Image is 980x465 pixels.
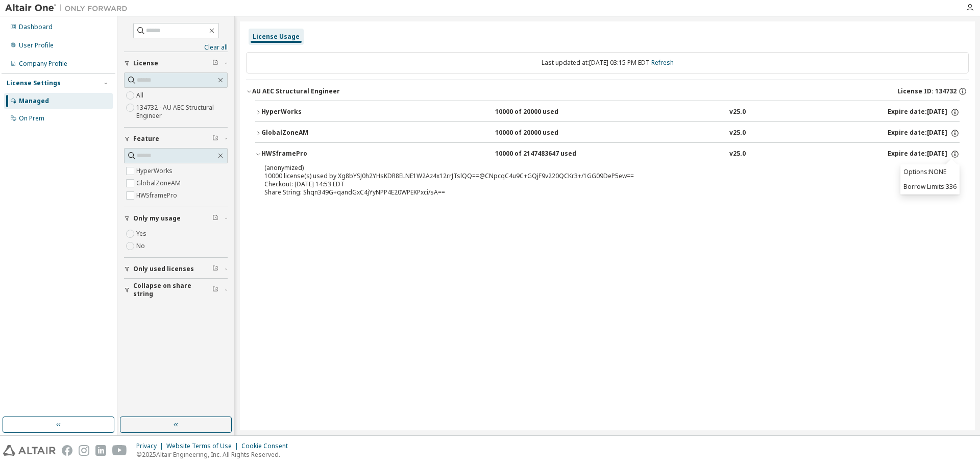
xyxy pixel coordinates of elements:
span: Only my usage [133,214,181,223]
div: v25.0 [729,129,746,138]
span: License [133,59,158,67]
div: HyperWorks [261,108,353,117]
div: Share String: Shqn349G+qandGxC4jYyNPP4E20WPEKPxci/sA== [264,188,926,197]
div: AU AEC Structural Engineer [252,87,340,95]
span: Only used licenses [133,265,194,273]
button: HyperWorks10000 of 20000 usedv25.0Expire date:[DATE] [255,101,960,124]
div: v25.0 [729,108,746,117]
div: On Prem [19,114,44,123]
div: Expire date: [DATE] [888,108,960,117]
div: Privacy [136,442,166,450]
button: Feature [124,128,228,150]
div: Website Terms of Use [166,442,241,450]
div: v25.0 [729,150,746,159]
div: Dashboard [19,23,53,31]
img: instagram.svg [79,445,89,456]
img: linkedin.svg [95,445,106,456]
button: AU AEC Structural EngineerLicense ID: 134732 [246,80,969,103]
div: Cookie Consent [241,442,294,450]
span: Clear filter [212,265,218,273]
label: Yes [136,228,149,240]
a: Clear all [124,43,228,52]
div: Checkout: [DATE] 14:53 EDT [264,180,926,188]
div: 10000 license(s) used by Xg8bYSJ0h2YHsKDR8ELNE1W2Az4x12rrJTslQQ==@CNpcqC4u9C+GQjF9v220QCKr3+/1GG0... [264,163,926,180]
div: 10000 of 2147483647 used [495,150,587,159]
label: HyperWorks [136,165,175,177]
div: HWSframePro [261,150,353,159]
div: Expire date: [DATE] [888,129,960,138]
p: Options: NONE [903,167,957,176]
button: Only my usage [124,207,228,230]
label: GlobalZoneAM [136,177,183,189]
img: altair_logo.svg [3,445,56,456]
div: Company Profile [19,60,67,68]
label: All [136,89,145,102]
img: facebook.svg [62,445,72,456]
span: Clear filter [212,286,218,294]
button: Only used licenses [124,258,228,280]
span: Clear filter [212,135,218,143]
div: Expire date: [DATE] [888,150,960,159]
span: Clear filter [212,59,218,67]
div: User Profile [19,41,54,50]
div: Last updated at: [DATE] 03:15 PM EDT [246,52,969,74]
span: Clear filter [212,214,218,223]
label: HWSframePro [136,189,179,202]
div: 10000 of 20000 used [495,108,587,117]
span: License ID: 134732 [897,87,957,95]
img: Altair One [5,3,133,13]
p: Borrow Limits: 336 [903,182,957,191]
label: 134732 - AU AEC Structural Engineer [136,102,228,122]
span: Feature [133,135,159,143]
div: 10000 of 20000 used [495,129,587,138]
button: HWSframePro10000 of 2147483647 usedv25.0Expire date:[DATE] [255,143,960,165]
img: youtube.svg [112,445,127,456]
div: License Settings [7,79,61,87]
button: Collapse on share string [124,279,228,301]
button: License [124,52,228,75]
div: License Usage [253,33,300,41]
label: No [136,240,147,252]
div: GlobalZoneAM [261,129,353,138]
p: (anonymized) [264,163,926,172]
span: Collapse on share string [133,282,212,298]
div: Managed [19,97,49,105]
button: GlobalZoneAM10000 of 20000 usedv25.0Expire date:[DATE] [255,122,960,144]
a: Refresh [651,58,674,67]
p: © 2025 Altair Engineering, Inc. All Rights Reserved. [136,450,294,459]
